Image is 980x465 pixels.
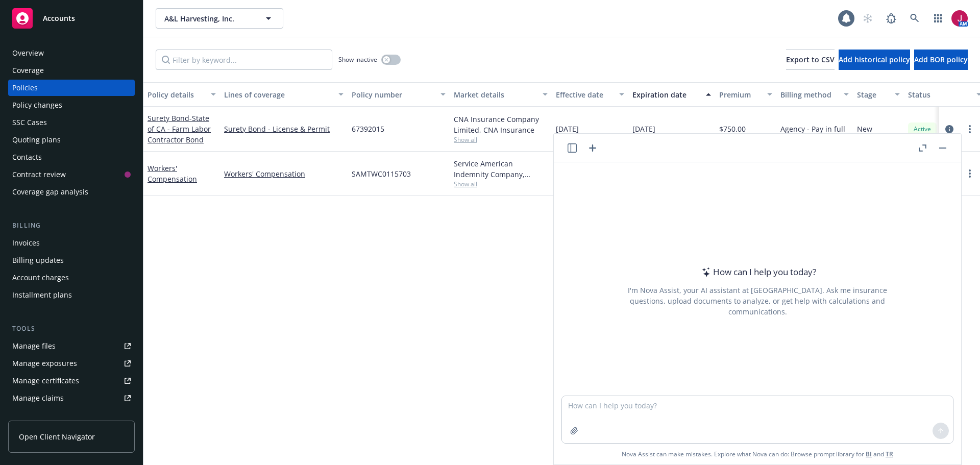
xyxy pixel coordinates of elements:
[786,50,835,70] button: Export to CSV
[148,113,211,144] a: Surety Bond
[12,132,61,148] div: Quoting plans
[839,55,910,64] span: Add historical policy
[886,450,893,458] a: TR
[8,4,135,33] a: Accounts
[628,82,715,107] button: Expiration date
[148,89,205,100] div: Policy details
[857,8,878,29] a: Start snowing
[8,97,135,113] a: Policy changes
[839,50,910,70] button: Add historical policy
[8,235,135,251] a: Invoices
[352,124,384,134] span: 67392015
[866,450,872,458] a: BI
[8,407,135,424] a: Manage BORs
[220,82,348,107] button: Lines of coverage
[12,149,42,165] div: Contacts
[12,287,72,303] div: Installment plans
[148,113,211,144] span: - State of CA - Farm Labor Contractor Bond
[12,407,60,424] div: Manage BORs
[556,89,613,100] div: Effective date
[943,123,955,135] a: circleInformation
[224,124,344,134] a: Surety Bond - License & Permit
[951,10,968,27] img: photo
[8,355,135,372] a: Manage exposures
[12,166,66,183] div: Contract review
[224,168,344,179] a: Workers' Compensation
[715,82,776,107] button: Premium
[12,270,69,286] div: Account charges
[8,221,135,231] div: Billing
[786,55,835,64] span: Export to CSV
[914,55,968,64] span: Add BOR policy
[12,390,64,406] div: Manage claims
[12,80,38,96] div: Policies
[224,89,332,100] div: Lines of coverage
[454,114,548,135] div: CNA Insurance Company Limited, CNA Insurance
[780,89,838,100] div: Billing method
[352,89,434,100] div: Policy number
[556,124,579,134] span: [DATE]
[8,252,135,268] a: Billing updates
[857,89,889,100] div: Stage
[8,184,135,200] a: Coverage gap analysis
[904,8,925,29] a: Search
[719,124,746,134] span: $750.00
[450,82,552,107] button: Market details
[780,124,845,134] span: Agency - Pay in full
[8,270,135,286] a: Account charges
[143,82,220,107] button: Policy details
[632,124,655,134] span: [DATE]
[12,338,56,354] div: Manage files
[614,285,901,317] div: I'm Nova Assist, your AI assistant at [GEOGRAPHIC_DATA]. Ask me insurance questions, upload docum...
[454,89,536,100] div: Market details
[8,166,135,183] a: Contract review
[454,135,548,144] span: Show all
[164,13,253,24] span: A&L Harvesting, Inc.
[558,444,957,464] span: Nova Assist can make mistakes. Explore what Nova can do: Browse prompt library for and
[881,8,901,29] a: Report a Bug
[8,390,135,406] a: Manage claims
[12,184,88,200] div: Coverage gap analysis
[853,82,904,107] button: Stage
[8,45,135,61] a: Overview
[156,50,332,70] input: Filter by keyword...
[8,373,135,389] a: Manage certificates
[964,123,976,135] a: more
[156,8,283,29] button: A&L Harvesting, Inc.
[19,431,95,442] span: Open Client Navigator
[12,373,79,389] div: Manage certificates
[908,89,970,100] div: Status
[12,252,64,268] div: Billing updates
[8,324,135,334] div: Tools
[12,114,47,131] div: SSC Cases
[632,89,700,100] div: Expiration date
[43,14,75,22] span: Accounts
[12,355,77,372] div: Manage exposures
[12,62,44,79] div: Coverage
[148,163,197,184] a: Workers' Compensation
[8,132,135,148] a: Quoting plans
[352,168,411,179] span: SAMTWC0115703
[928,8,948,29] a: Switch app
[338,55,377,64] span: Show inactive
[454,180,548,188] span: Show all
[699,265,816,279] div: How can I help you today?
[914,50,968,70] button: Add BOR policy
[348,82,450,107] button: Policy number
[719,89,761,100] div: Premium
[8,338,135,354] a: Manage files
[552,82,628,107] button: Effective date
[454,158,548,180] div: Service American Indemnity Company, Service American Indemnity Company, Method Insurance
[8,114,135,131] a: SSC Cases
[964,167,976,180] a: more
[8,62,135,79] a: Coverage
[12,97,62,113] div: Policy changes
[12,235,40,251] div: Invoices
[8,287,135,303] a: Installment plans
[857,124,872,134] span: New
[776,82,853,107] button: Billing method
[8,149,135,165] a: Contacts
[8,80,135,96] a: Policies
[912,125,933,134] span: Active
